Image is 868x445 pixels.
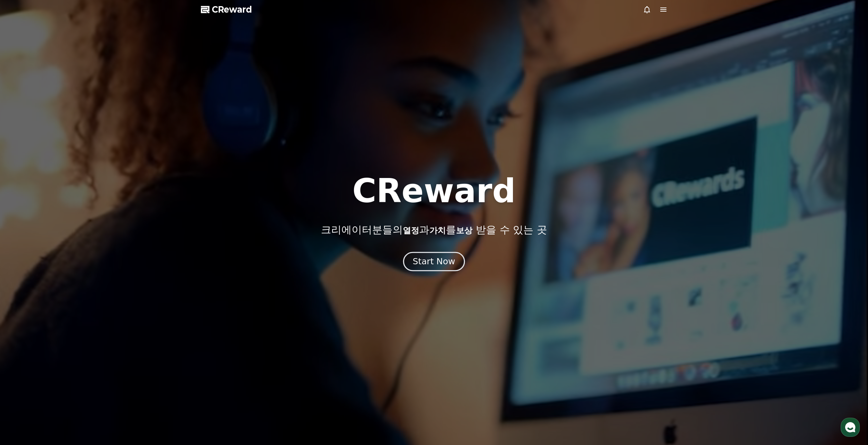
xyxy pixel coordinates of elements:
[105,226,114,232] span: 설정
[429,226,446,235] span: 가치
[21,226,26,232] span: 홈
[404,259,464,266] a: Start Now
[62,227,71,232] span: 대화
[45,216,88,233] a: 대화
[403,252,465,271] button: Start Now
[456,226,472,235] span: 보상
[201,4,252,15] a: CReward
[321,224,547,236] p: 크리에이터분들의 과 를 받을 수 있는 곳
[352,175,516,207] h1: CReward
[88,216,131,233] a: 설정
[413,256,455,267] div: Start Now
[212,4,252,15] span: CReward
[403,226,419,235] span: 열정
[2,216,45,233] a: 홈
